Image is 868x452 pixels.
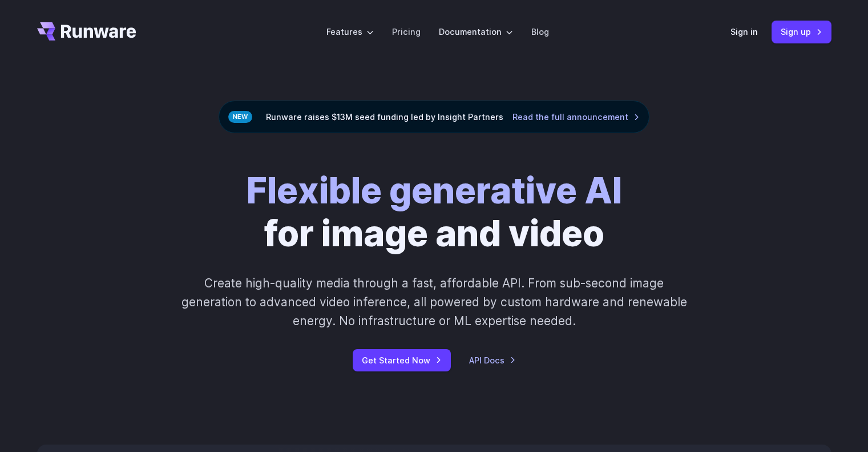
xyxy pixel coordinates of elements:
[247,170,622,255] h1: for image and video
[469,354,516,367] a: API Docs
[326,25,374,38] label: Features
[37,22,136,41] a: Go to /
[772,21,831,43] a: Sign up
[531,25,549,38] a: Blog
[439,25,513,38] label: Documentation
[219,101,649,133] div: Runware raises $13M seed funding led by Insight Partners
[512,110,640,123] a: Read the full announcement
[247,169,622,212] strong: Flexible generative AI
[730,25,758,38] a: Sign in
[392,25,421,38] a: Pricing
[353,349,451,371] a: Get Started Now
[180,274,688,331] p: Create high-quality media through a fast, affordable API. From sub-second image generation to adv...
